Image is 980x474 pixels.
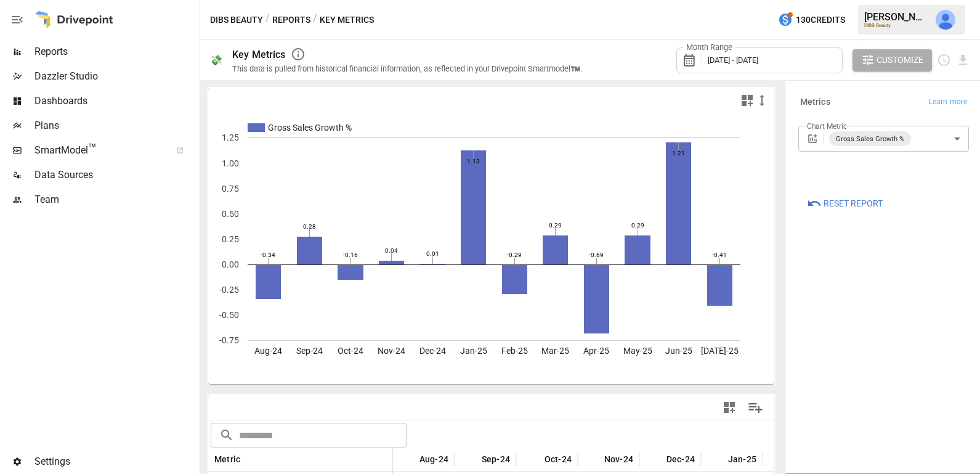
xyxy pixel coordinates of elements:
[385,247,398,254] text: 0.04
[807,121,847,131] label: Chart Metric
[34,44,197,59] span: Reports
[864,23,928,28] div: DIBS Beauty
[219,335,239,345] text: -0.75
[222,133,239,142] text: 1.25
[666,453,695,465] span: Dec-24
[583,346,609,356] text: Apr-25
[208,113,775,384] svg: A chart.
[222,158,239,168] text: 1.00
[928,2,963,37] button: Julie Wilton
[631,222,644,229] text: 0.29
[541,346,569,356] text: Mar-25
[549,222,562,229] text: 0.29
[937,53,951,67] button: Schedule report
[701,346,739,356] text: [DATE]-25
[214,453,240,465] span: Metric
[222,209,239,219] text: 0.50
[261,251,275,258] text: -0.34
[232,49,286,60] div: Key Metrics
[956,53,970,67] button: Download report
[426,250,439,257] text: 0.01
[222,259,239,269] text: 0.00
[378,346,405,356] text: Nov-24
[936,10,955,30] img: Julie Wilton
[672,150,685,157] text: 1.21
[232,64,582,73] div: This data is pulled from historical financial information, as reflected in your Drivepoint Smartm...
[800,96,830,109] h6: Metrics
[482,453,510,465] span: Sep-24
[929,96,967,108] span: Learn more
[222,234,239,244] text: 0.25
[852,49,933,72] button: Customize
[419,346,446,356] text: Dec-24
[210,54,222,66] div: 💸
[665,346,692,356] text: Jun-25
[34,454,197,469] span: Settings
[254,346,282,356] text: Aug-24
[877,52,923,68] span: Customize
[34,168,197,182] span: Data Sources
[219,285,239,295] text: -0.25
[864,11,928,23] div: [PERSON_NAME]
[34,118,197,133] span: Plans
[742,394,769,422] button: Manage Columns
[210,12,263,28] button: DIBS Beauty
[313,12,317,28] div: /
[34,69,197,84] span: Dazzler Studio
[796,12,845,28] span: 130 Credits
[296,346,323,356] text: Sep-24
[303,223,316,230] text: 0.28
[265,12,270,28] div: /
[507,251,522,258] text: -0.29
[419,453,448,465] span: Aug-24
[272,12,310,28] button: Reports
[222,184,239,194] text: 0.75
[501,346,528,356] text: Feb-25
[683,42,735,53] label: Month Range
[338,346,363,356] text: Oct-24
[343,251,358,258] text: -0.16
[604,453,633,465] span: Nov-24
[34,143,163,158] span: SmartModel
[34,192,197,207] span: Team
[460,346,487,356] text: Jan-25
[545,453,572,465] span: Oct-24
[219,310,239,320] text: -0.50
[708,55,758,65] span: [DATE] - [DATE]
[467,158,480,165] text: 1.13
[589,251,604,258] text: -0.69
[268,123,352,133] text: Gross Sales Growth %
[712,251,727,258] text: -0.41
[824,196,883,211] span: Reset Report
[773,9,850,31] button: 130Credits
[623,346,652,356] text: May-25
[728,453,756,465] span: Jan-25
[88,141,97,157] span: ™
[34,94,197,108] span: Dashboards
[798,192,891,215] button: Reset Report
[831,132,909,146] span: Gross Sales Growth %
